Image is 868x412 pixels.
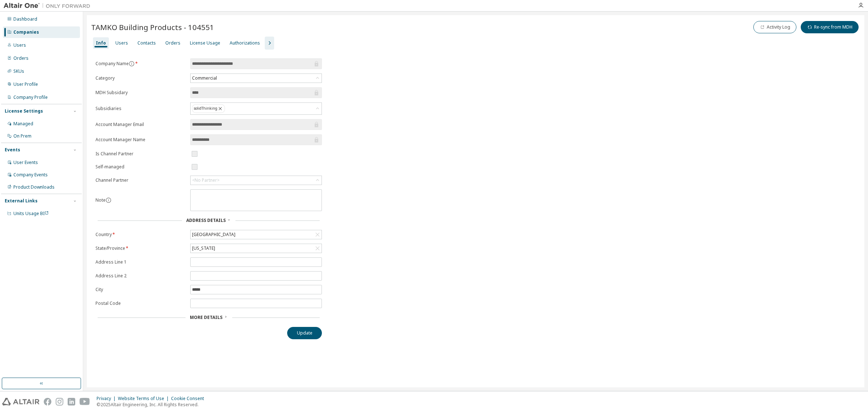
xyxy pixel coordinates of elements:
label: Account Manager Email [95,122,186,127]
div: <No Partner> [192,177,220,183]
label: Category [95,75,186,81]
img: youtube.svg [80,398,90,405]
div: solidThinking [191,103,322,114]
div: Dashboard [13,16,37,22]
label: State/Province [95,245,186,251]
label: Note [95,197,106,203]
span: Address Details [186,217,226,223]
label: MDH Subsidary [95,90,186,96]
span: More Details [190,314,222,320]
div: External Links [5,198,38,204]
label: Is Channel Partner [95,151,186,157]
div: [GEOGRAPHIC_DATA] [191,231,237,239]
div: [GEOGRAPHIC_DATA] [191,230,322,239]
button: information [129,61,135,67]
img: linkedin.svg [68,398,75,405]
div: Authorizations [230,40,260,46]
div: Product Downloads [13,184,55,190]
img: altair_logo.svg [2,398,39,405]
span: Units Usage BI [13,210,49,216]
label: Company Name [95,61,186,67]
div: License Usage [190,40,220,46]
div: Commercial [191,74,322,83]
img: instagram.svg [56,398,63,405]
div: Info [96,40,106,46]
label: Account Manager Name [95,137,186,143]
label: Country [95,232,186,237]
img: facebook.svg [44,398,51,405]
div: [US_STATE] [191,244,216,252]
div: <No Partner> [191,176,322,185]
div: Managed [13,121,33,127]
div: Commercial [191,74,218,82]
div: Orders [13,55,29,61]
label: City [95,287,186,293]
div: Website Terms of Use [118,396,171,402]
div: Companies [13,29,39,35]
div: Users [115,40,128,46]
button: Re-sync from MDH [801,21,859,33]
label: Address Line 1 [95,259,186,265]
div: [US_STATE] [191,244,322,253]
button: Activity Log [753,21,796,33]
div: User Events [13,160,38,165]
img: Altair One [4,2,94,9]
div: Orders [165,40,180,46]
span: TAMKO Building Products - 104551 [91,22,214,32]
div: Company Profile [13,94,48,100]
button: information [106,197,111,203]
div: Company Events [13,172,48,178]
div: Events [5,147,20,153]
label: Self-managed [95,164,186,170]
div: On Prem [13,133,31,139]
div: solidThinking [192,104,225,113]
p: © 2025 Altair Engineering, Inc. All Rights Reserved. [97,402,208,408]
button: Update [287,327,322,339]
div: Users [13,42,26,48]
div: User Profile [13,81,38,87]
div: Cookie Consent [171,396,208,402]
label: Channel Partner [95,177,186,183]
label: Postal Code [95,300,186,306]
div: SKUs [13,68,24,74]
div: License Settings [5,108,43,114]
label: Subsidiaries [95,106,186,112]
div: Privacy [97,396,118,402]
label: Address Line 2 [95,273,186,279]
div: Contacts [137,40,156,46]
